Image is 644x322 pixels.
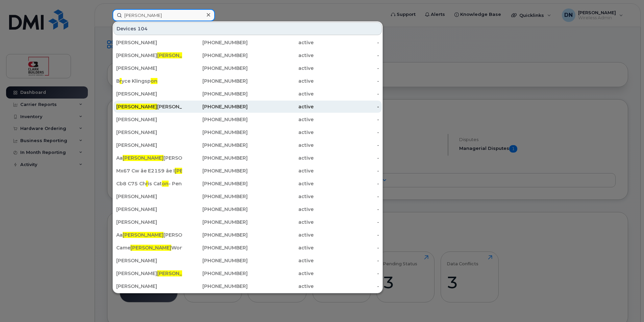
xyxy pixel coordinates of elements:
[116,52,182,59] div: [PERSON_NAME]
[248,257,314,264] div: active
[114,36,382,49] a: [PERSON_NAME][PHONE_NUMBER]active-
[182,90,248,97] div: [PHONE_NUMBER]
[116,39,182,46] div: [PERSON_NAME]
[248,244,314,251] div: active
[130,245,171,251] span: [PERSON_NAME]
[116,206,182,213] div: [PERSON_NAME]
[182,142,248,149] div: [PHONE_NUMBER]
[248,283,314,290] div: active
[182,52,248,59] div: [PHONE_NUMBER]
[114,203,382,215] a: [PERSON_NAME][PHONE_NUMBER]active-
[114,88,382,100] a: [PERSON_NAME][PHONE_NUMBER]active-
[116,219,182,225] div: [PERSON_NAME]
[114,178,382,190] a: Cb8 C75 Chris Caton- Pending Return to CGY Office[PHONE_NUMBER]active-
[182,206,248,213] div: [PHONE_NUMBER]
[314,39,379,46] div: -
[157,52,198,58] span: [PERSON_NAME]
[114,113,382,126] a: [PERSON_NAME][PHONE_NUMBER]active-
[116,193,182,200] div: [PERSON_NAME]
[248,78,314,84] div: active
[314,257,379,264] div: -
[182,244,248,251] div: [PHONE_NUMBER]
[248,232,314,238] div: active
[314,180,379,187] div: -
[314,167,379,174] div: -
[314,90,379,97] div: -
[116,257,182,264] div: [PERSON_NAME]
[175,168,216,174] span: [PERSON_NAME]
[248,116,314,123] div: active
[615,293,639,317] iframe: Messenger Launcher
[248,155,314,161] div: active
[182,39,248,46] div: [PHONE_NUMBER]
[116,129,182,136] div: [PERSON_NAME]
[182,78,248,84] div: [PHONE_NUMBER]
[151,78,157,84] span: on
[182,180,248,187] div: [PHONE_NUMBER]
[116,180,182,187] div: Cb8 C75 Ch is Cat - Pending Return to CGY Office
[248,39,314,46] div: active
[116,142,182,149] div: [PERSON_NAME]
[116,90,182,97] div: [PERSON_NAME]
[116,167,182,174] div: Mx67 Cw âe E2159 âe I Works [PERSON_NAME] Test
[114,267,382,279] a: [PERSON_NAME][PERSON_NAME][PHONE_NUMBER]active-
[182,167,248,174] div: [PHONE_NUMBER]
[314,116,379,123] div: -
[114,280,382,292] a: [PERSON_NAME][PHONE_NUMBER]active-
[248,180,314,187] div: active
[120,78,122,84] span: r
[114,101,382,113] a: [PERSON_NAME][PERSON_NAME][PHONE_NUMBER]active-
[123,232,164,238] span: [PERSON_NAME]
[314,103,379,110] div: -
[182,257,248,264] div: [PHONE_NUMBER]
[114,216,382,228] a: [PERSON_NAME][PHONE_NUMBER]active-
[114,139,382,151] a: [PERSON_NAME][PHONE_NUMBER]active-
[157,270,198,276] span: [PERSON_NAME]
[182,283,248,290] div: [PHONE_NUMBER]
[314,155,379,161] div: -
[116,155,182,161] div: Aa [PERSON_NAME]
[314,244,379,251] div: -
[248,206,314,213] div: active
[182,219,248,225] div: [PHONE_NUMBER]
[314,78,379,84] div: -
[116,103,182,110] div: [PERSON_NAME]
[314,270,379,277] div: -
[114,242,382,254] a: Came[PERSON_NAME]Worthing[PHONE_NUMBER]active-
[248,103,314,110] div: active
[314,142,379,149] div: -
[248,129,314,136] div: active
[114,62,382,74] a: [PERSON_NAME][PHONE_NUMBER]active-
[314,283,379,290] div: -
[116,104,157,110] span: [PERSON_NAME]
[248,167,314,174] div: active
[314,193,379,200] div: -
[248,65,314,72] div: active
[182,116,248,123] div: [PHONE_NUMBER]
[248,219,314,225] div: active
[146,181,148,187] span: r
[116,78,182,84] div: B yce Klingsp
[314,219,379,225] div: -
[114,229,382,241] a: Aa[PERSON_NAME][PERSON_NAME][PHONE_NUMBER]active-
[248,193,314,200] div: active
[114,22,382,35] div: Devices
[116,244,182,251] div: Came Worthing
[116,232,182,238] div: Aa [PERSON_NAME]
[114,165,382,177] a: Mx67 Cw âe E2159 âe I[PERSON_NAME]Works [PERSON_NAME] Test[PHONE_NUMBER]active-
[314,206,379,213] div: -
[248,52,314,59] div: active
[182,129,248,136] div: [PHONE_NUMBER]
[314,52,379,59] div: -
[182,65,248,72] div: [PHONE_NUMBER]
[114,152,382,164] a: Aa[PERSON_NAME][PERSON_NAME][PHONE_NUMBER]active-
[314,65,379,72] div: -
[182,270,248,277] div: [PHONE_NUMBER]
[116,270,182,277] div: [PERSON_NAME]
[116,283,182,290] div: [PERSON_NAME]
[182,155,248,161] div: [PHONE_NUMBER]
[114,49,382,61] a: [PERSON_NAME][PERSON_NAME][PHONE_NUMBER]active-
[182,103,248,110] div: [PHONE_NUMBER]
[182,193,248,200] div: [PHONE_NUMBER]
[114,190,382,203] a: [PERSON_NAME][PHONE_NUMBER]active-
